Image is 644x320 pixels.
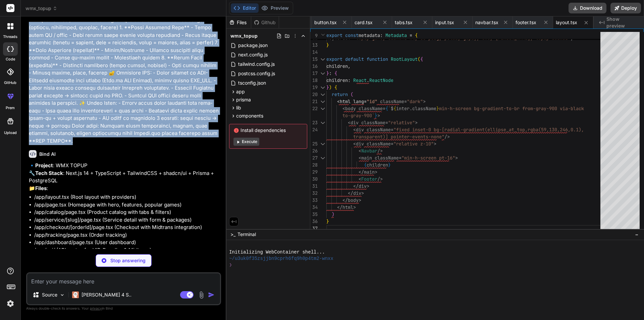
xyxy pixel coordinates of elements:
div: Click to collapse the range. [318,84,327,91]
div: Click to collapse the range. [318,119,327,126]
span: < [342,105,345,111]
span: "dark" [407,98,423,104]
span: "fixed inset-0 bg-[radial-gradient(ellipse_at_top, [393,127,528,133]
div: 23 [310,119,318,126]
div: 18 [310,77,318,84]
span: main className [361,155,399,161]
span: } [375,112,377,119]
span: : [380,32,383,38]
span: } [326,218,329,224]
span: ` [388,105,391,111]
label: Upload [4,130,17,136]
span: . [367,77,369,83]
span: tabs.tsx [395,19,413,26]
button: Deploy [610,3,641,13]
span: tsconfig.json [237,79,267,87]
span: > [367,183,369,189]
span: ReactNode [369,77,393,83]
span: > [375,169,377,175]
span: /> [377,176,383,182]
div: Click to collapse the range. [318,140,327,147]
span: div [353,190,361,196]
span: lib [236,104,241,111]
div: 16 [310,63,318,70]
span: < [348,120,351,126]
button: − [634,229,640,240]
span: children [326,63,348,69]
span: } [388,162,391,168]
span: rgba(59,130,246,0.1), [528,127,584,133]
span: { [420,56,423,62]
span: button.tsx [314,19,337,26]
span: main [364,169,375,175]
span: { [415,32,418,38]
div: 19 [310,84,318,91]
span: = [391,141,393,147]
div: 25 [310,140,318,147]
label: code [6,56,15,62]
span: { [334,70,337,76]
div: 32 [310,190,318,197]
div: 24 [310,126,318,133]
span: "id" [367,98,377,104]
span: min-h-screen bg-gradient-to-br from-gray-900 via- [439,105,571,111]
span: children [326,77,348,83]
div: 33 [310,197,318,204]
p: Source [42,291,57,298]
span: input.tsx [435,19,454,26]
span: </ [359,169,364,175]
span: export [326,56,342,62]
li: /app/layout.tsx (Root layout with providers) [34,193,220,201]
div: Click to collapse the range. [318,98,327,105]
button: Execute [233,138,259,146]
span: </ [353,183,359,189]
span: < [353,141,356,147]
span: RootLayout [391,56,418,62]
span: Metadata [385,32,407,38]
span: Terminal [237,231,256,238]
span: ) [329,84,332,90]
img: attachment [198,291,205,299]
span: layout.tsx [556,19,577,26]
span: package.json [237,41,268,49]
div: Files [226,19,251,26]
span: ~/u3uk0f35zsjjbn9cprh6fq9h0p4tm2-wnxx [229,256,333,262]
button: Download [569,3,606,13]
span: "relative" [388,120,415,126]
span: >_ [230,231,235,238]
span: className [380,98,404,104]
div: 30 [310,176,318,183]
span: < [359,176,361,182]
h6: Bind AI [39,151,56,157]
button: Preview [259,3,291,13]
span: default [345,56,364,62]
span: wmx_topup [25,5,57,12]
span: Footer [361,176,377,182]
span: prisma [236,96,251,103]
span: html [342,204,353,210]
span: div [359,183,367,189]
span: next.config.js [237,51,268,59]
li: /app/api/ (API routes for VIP-Reseller & Midtrans) [34,246,220,254]
span: ( [351,91,353,97]
span: 9 [310,32,318,39]
span: /> [377,148,383,154]
span: navbar.tsx [475,19,498,26]
p: Always double-check its answers. Your in Bind [26,305,221,312]
span: ❯ [229,262,232,268]
p: Stop answering [110,257,146,264]
div: Click to collapse the range. [318,91,327,98]
span: const [345,32,359,38]
span: "min-h-screen pt-16" [401,155,455,161]
span: /> [444,134,450,140]
span: </ [337,204,342,210]
span: − [635,231,639,238]
span: > [434,141,436,147]
div: 22 [310,105,318,112]
span: } [436,105,439,111]
button: Editor [231,3,259,13]
span: ) [332,211,334,217]
span: footer.tsx [516,19,536,26]
p: [PERSON_NAME] 4 S.. [82,291,131,298]
span: div className [356,141,391,147]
